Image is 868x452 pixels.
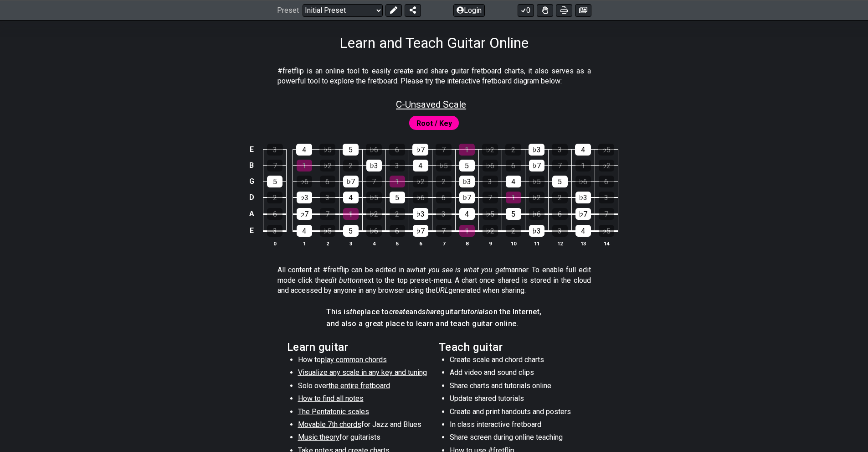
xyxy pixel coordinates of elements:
[413,225,428,237] div: ♭7
[366,144,382,156] div: ♭6
[277,66,591,87] p: #fretflip is an online tool to easily create and share guitar fretboard charts, it also serves as...
[506,208,521,220] div: 5
[450,407,580,420] li: Create and print handouts and posters
[343,225,359,237] div: 5
[390,208,405,220] div: 2
[478,239,502,248] th: 9
[366,225,382,237] div: ♭6
[450,355,580,368] li: Create scale and chord charts
[298,394,364,403] span: How to find all notes
[320,176,335,187] div: 6
[277,265,591,296] p: All content at #fretflip can be edited in a manner. To enable full edit mode click the next to th...
[599,176,614,187] div: 6
[502,239,525,248] th: 10
[410,265,505,274] em: what you see is what you get
[459,176,475,187] div: ♭3
[432,239,455,248] th: 7
[326,319,541,329] h4: and also a great place to learn and teach guitar online.
[267,225,282,237] div: 3
[293,239,316,248] th: 1
[343,208,359,220] div: 1
[298,420,428,432] li: for Jazz and Blues
[422,307,440,316] em: share
[339,239,362,248] th: 3
[483,208,498,220] div: ♭5
[525,239,548,248] th: 11
[326,307,541,317] h4: This is place to and guitar on the Internet,
[389,307,409,316] em: create
[339,34,529,52] h1: Learn and Teach Guitar Online
[246,157,257,173] td: B
[412,144,428,156] div: ♭7
[575,225,591,237] div: 4
[390,225,405,237] div: 6
[390,192,405,203] div: 5
[482,144,498,156] div: ♭2
[598,144,614,156] div: ♭5
[552,144,568,156] div: 3
[461,307,489,316] em: tutorials
[436,286,448,295] em: URL
[298,420,361,429] span: Movable 7th chords
[385,239,409,248] th: 5
[298,381,428,394] li: Solo over
[506,192,521,203] div: 1
[450,368,580,380] li: Add video and sound clips
[362,239,385,248] th: 4
[529,225,544,237] div: ♭3
[413,208,428,220] div: ♭3
[298,432,428,445] li: for guitarists
[320,208,335,220] div: 7
[267,176,282,187] div: 5
[297,192,312,203] div: ♭3
[298,355,428,368] li: How to
[459,160,475,171] div: 5
[483,192,498,203] div: 7
[552,208,568,220] div: 6
[297,160,312,171] div: 1
[267,160,282,171] div: 7
[267,144,283,156] div: 3
[556,4,572,16] button: Print
[246,222,257,239] td: E
[366,160,382,171] div: ♭3
[450,381,580,394] li: Share charts and tutorials online
[459,192,475,203] div: ♭7
[575,4,591,16] button: Create image
[459,225,475,237] div: 1
[319,144,335,156] div: ♭5
[416,117,452,130] span: First enable full edit mode to edit
[263,239,287,248] th: 0
[366,208,382,220] div: ♭2
[518,4,534,16] button: 0
[450,394,580,406] li: Update shared tutorials
[575,160,591,171] div: 1
[529,160,544,171] div: ♭7
[385,4,402,16] button: Edit Preset
[343,144,359,156] div: 5
[296,144,312,156] div: 4
[575,176,591,187] div: ♭6
[329,381,390,390] span: the entire fretboard
[390,160,405,171] div: 3
[303,4,383,16] select: Preset
[529,208,544,220] div: ♭6
[505,144,521,156] div: 2
[436,144,452,156] div: 7
[450,420,580,432] li: In class interactive fretboard
[439,342,581,352] h2: Teach guitar
[436,176,452,187] div: 2
[267,192,282,203] div: 2
[529,144,544,156] div: ♭3
[575,192,591,203] div: ♭3
[483,225,498,237] div: ♭2
[575,144,591,156] div: 4
[537,4,553,16] button: Toggle Dexterity for all fretkits
[436,225,452,237] div: 7
[599,225,614,237] div: ♭5
[405,4,421,16] button: Share Preset
[455,239,478,248] th: 8
[298,433,339,442] span: Music theory
[298,407,369,416] span: The Pentatonic scales
[343,176,359,187] div: ♭7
